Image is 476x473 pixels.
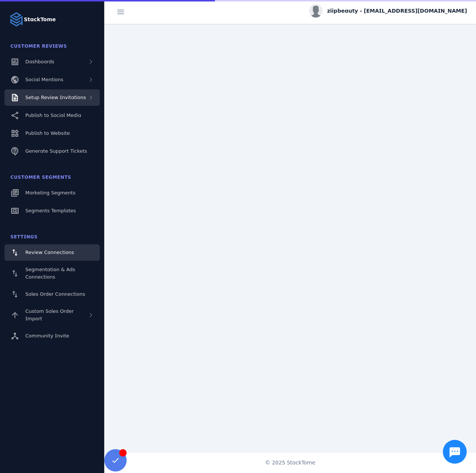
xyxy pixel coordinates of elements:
a: Community Invite [4,328,100,344]
img: profile.jpg [309,4,323,18]
a: Marketing Segments [4,185,100,201]
span: ziipbeauty - [EMAIL_ADDRESS][DOMAIN_NAME] [327,7,467,15]
span: Setup Review Invitations [25,95,86,100]
span: Customer Reviews [10,44,67,49]
span: Segments Templates [25,208,76,213]
span: Community Invite [25,333,69,339]
span: Generate Support Tickets [25,148,87,154]
a: Segmentation & Ads Connections [4,262,100,285]
a: Publish to Social Media [4,107,100,124]
span: Sales Order Connections [25,291,85,297]
span: Marketing Segments [25,190,75,196]
span: Segmentation & Ads Connections [25,267,75,280]
span: Custom Sales Order Import [25,308,74,321]
span: © 2025 StackTome [265,459,315,467]
span: Publish to Website [25,130,70,136]
span: Publish to Social Media [25,112,81,118]
span: Social Mentions [25,77,63,82]
span: Customer Segments [10,175,71,180]
span: Settings [10,234,38,239]
a: Sales Order Connections [4,286,100,302]
a: Publish to Website [4,125,100,142]
strong: StackTome [24,16,56,23]
a: Review Connections [4,244,100,261]
span: Review Connections [25,250,74,255]
a: Segments Templates [4,203,100,219]
button: ziipbeauty - [EMAIL_ADDRESS][DOMAIN_NAME] [309,4,467,18]
a: Generate Support Tickets [4,143,100,159]
img: Logo image [9,12,24,27]
span: Dashboards [25,59,54,64]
